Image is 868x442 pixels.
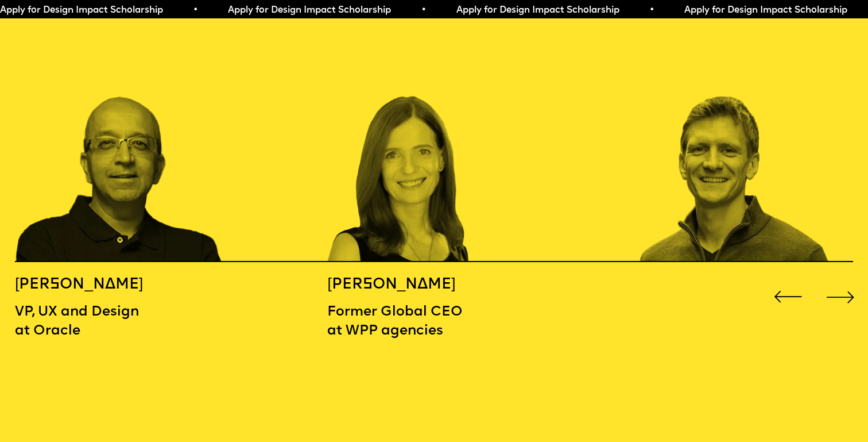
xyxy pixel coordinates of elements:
[327,303,483,341] p: Former Global CEO at WPP agencies
[15,275,171,294] h5: [PERSON_NAME]
[648,6,653,15] span: •
[420,6,425,15] span: •
[327,275,483,294] h5: [PERSON_NAME]
[15,19,223,262] div: 11 / 16
[823,279,858,314] div: Next slide
[15,303,171,341] p: VP, UX and Design at Oracle
[770,279,805,314] div: Previous slide
[640,19,848,262] div: 13 / 16
[192,6,197,15] span: •
[327,19,536,262] div: 12 / 16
